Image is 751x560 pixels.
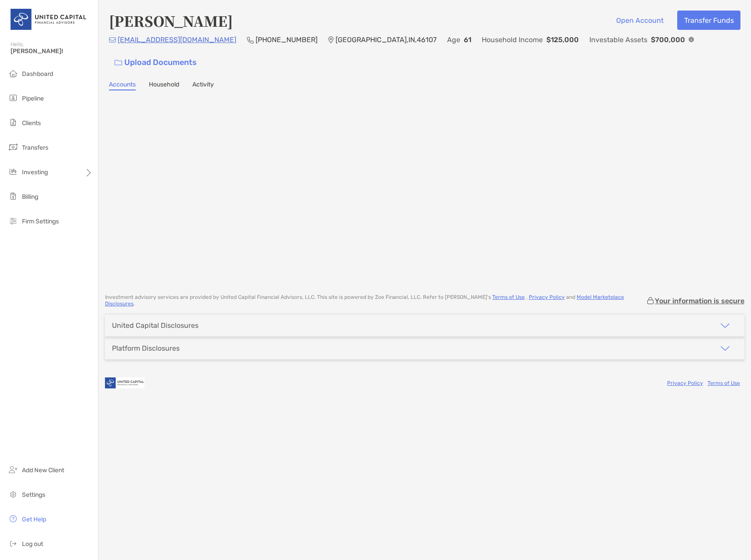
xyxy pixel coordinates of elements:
[708,380,740,386] a: Terms of Use
[22,516,46,523] span: Get Help
[11,47,93,55] span: [PERSON_NAME]!
[22,119,41,127] span: Clients
[677,11,740,30] button: Transfer Funds
[22,467,64,474] span: Add New Client
[8,142,18,152] img: transfers icon
[8,166,18,177] img: investing icon
[22,540,43,548] span: Log out
[22,95,44,102] span: Pipeline
[149,81,179,90] a: Household
[109,37,116,43] img: Email Icon
[22,70,53,78] span: Dashboard
[109,53,202,72] a: Upload Documents
[22,169,48,176] span: Investing
[22,144,48,151] span: Transfers
[109,81,136,90] a: Accounts
[492,294,525,300] a: Terms of Use
[22,193,38,201] span: Billing
[8,117,18,128] img: clients icon
[118,34,236,45] p: [EMAIL_ADDRESS][DOMAIN_NAME]
[8,489,18,499] img: settings icon
[689,37,694,42] img: Info Icon
[8,93,18,103] img: pipeline icon
[256,34,318,45] p: [PHONE_NUMBER]
[336,34,437,45] p: [GEOGRAPHIC_DATA] , IN , 46107
[105,373,144,393] img: company logo
[8,215,18,226] img: firm-settings icon
[105,294,646,307] p: Investment advisory services are provided by United Capital Financial Advisors, LLC . This site i...
[720,343,730,354] img: icon arrow
[112,321,199,330] div: United Capital Disclosures
[609,11,670,30] button: Open Account
[589,34,647,45] p: Investable Assets
[22,491,45,499] span: Settings
[109,11,233,31] h4: [PERSON_NAME]
[328,36,334,43] img: Location Icon
[8,464,18,475] img: add_new_client icon
[8,191,18,201] img: billing icon
[546,34,579,45] p: $125,000
[8,68,18,79] img: dashboard icon
[8,513,18,524] img: get-help icon
[655,297,744,305] p: Your information is secure
[11,4,87,35] img: United Capital Logo
[482,34,543,45] p: Household Income
[247,36,254,43] img: Phone Icon
[720,320,730,331] img: icon arrow
[667,380,703,386] a: Privacy Policy
[464,34,471,45] p: 61
[529,294,565,300] a: Privacy Policy
[8,538,18,549] img: logout icon
[112,344,180,352] div: Platform Disclosures
[115,60,122,66] img: button icon
[22,218,59,225] span: Firm Settings
[105,294,624,307] a: Model Marketplace Disclosures
[651,34,685,45] p: $700,000
[447,34,460,45] p: Age
[192,81,214,90] a: Activity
